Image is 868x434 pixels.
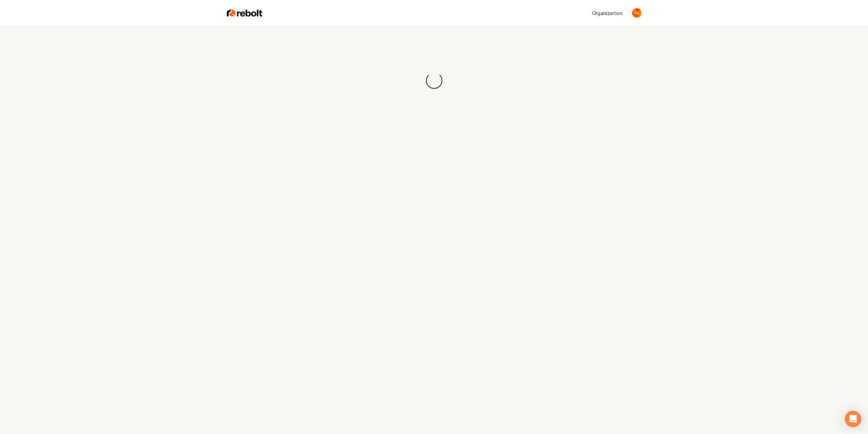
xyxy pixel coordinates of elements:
[588,7,627,19] button: Organization
[426,72,442,89] div: Loading
[227,8,263,18] img: Rebolt Logo
[632,8,642,18] img: Ted Anderson
[632,8,642,18] button: Open user button
[845,411,861,427] div: Open Intercom Messenger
